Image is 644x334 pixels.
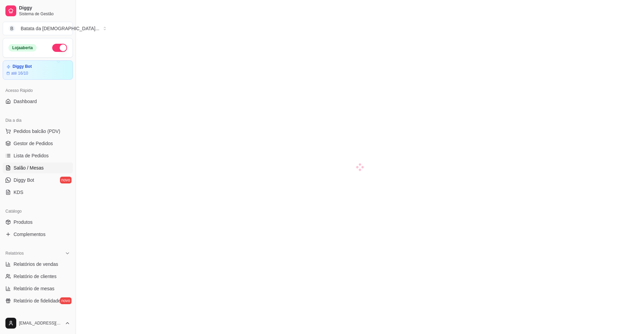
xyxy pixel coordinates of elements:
a: Diggy Botnovo [3,175,73,185]
span: Salão / Mesas [14,164,44,171]
span: KDS [14,189,23,196]
a: Relatório de fidelidadenovo [3,295,73,306]
a: Diggy Botaté 16/10 [3,60,73,80]
a: Lista de Pedidos [3,150,73,161]
span: Complementos [14,231,45,238]
button: Alterar Status [52,44,67,52]
div: Acesso Rápido [3,85,73,96]
a: DiggySistema de Gestão [3,3,73,19]
a: Complementos [3,229,73,240]
span: Diggy [19,5,70,11]
button: Select a team [3,22,73,35]
span: Relatórios de vendas [14,261,58,268]
div: Catálogo [3,206,73,217]
a: Relatório de mesas [3,283,73,294]
a: Produtos [3,217,73,228]
button: Pedidos balcão (PDV) [3,126,73,137]
span: Dashboard [14,98,37,105]
span: [EMAIL_ADDRESS][DOMAIN_NAME] [19,320,62,326]
span: Relatórios [5,251,24,256]
span: B [8,25,15,32]
span: Produtos [14,219,33,225]
span: Relatório de fidelidade [14,297,61,304]
span: Relatório de clientes [14,273,57,280]
span: Diggy Bot [14,177,34,183]
span: Gestor de Pedidos [14,140,53,147]
a: Salão / Mesas [3,162,73,173]
div: Batata da [DEMOGRAPHIC_DATA] ... [21,25,99,32]
article: Diggy Bot [13,64,32,69]
div: Loja aberta [8,44,37,52]
span: Sistema de Gestão [19,11,70,17]
span: Lista de Pedidos [14,152,49,159]
a: KDS [3,187,73,198]
button: [EMAIL_ADDRESS][DOMAIN_NAME] [3,315,73,331]
div: Dia a dia [3,115,73,126]
a: Relatórios de vendas [3,259,73,270]
a: Relatório de clientes [3,271,73,282]
span: Pedidos balcão (PDV) [14,128,60,135]
a: Gestor de Pedidos [3,138,73,149]
span: Relatório de mesas [14,285,55,292]
article: até 16/10 [11,71,28,76]
a: Dashboard [3,96,73,107]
